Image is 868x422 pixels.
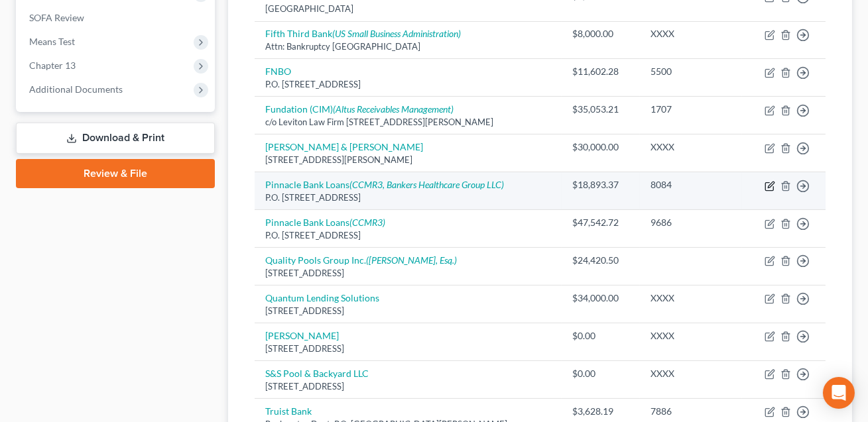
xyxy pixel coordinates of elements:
[265,292,379,303] a: Quantum Lending Solutions
[29,83,123,95] span: Additional Documents
[265,229,550,242] div: P.O. [STREET_ADDRESS]
[265,154,550,166] div: [STREET_ADDRESS][PERSON_NAME]
[823,377,855,409] div: Open Intercom Messenger
[572,291,630,305] div: $34,000.00
[29,36,75,47] span: Means Test
[651,65,731,78] div: 5500
[651,405,731,418] div: 7886
[572,329,630,343] div: $0.00
[572,367,630,380] div: $0.00
[265,217,385,228] a: Pinnacle Bank Loans(CCMR3)
[265,380,550,393] div: [STREET_ADDRESS]
[265,330,339,341] a: [PERSON_NAME]
[265,116,550,129] div: c/o Leviton Law Firm [STREET_ADDRESS][PERSON_NAME]
[265,368,369,379] a: S&S Pool & Backyard LLC
[265,103,454,115] a: Fundation (CIM)(Altus Receivables Management)
[572,140,630,154] div: $30,000.00
[19,6,215,30] a: SOFA Review
[265,191,550,204] div: P.O. [STREET_ADDRESS]
[651,103,731,116] div: 1707
[265,405,312,417] a: Truist Bank
[333,103,454,115] i: (Altus Receivables Management)
[572,216,630,229] div: $47,542.72
[265,78,550,91] div: P.O. [STREET_ADDRESS]
[651,178,731,191] div: 8084
[572,27,630,40] div: $8,000.00
[16,123,215,154] a: Download & Print
[572,178,630,191] div: $18,893.37
[29,12,84,23] span: SOFA Review
[265,179,504,190] a: Pinnacle Bank Loans(CCMR3, Bankers Healthcare Group LLC)
[265,141,423,152] a: [PERSON_NAME] & [PERSON_NAME]
[572,405,630,418] div: $3,628.19
[572,254,630,267] div: $24,420.50
[366,254,457,266] i: ([PERSON_NAME], Esq.)
[265,267,550,280] div: [STREET_ADDRESS]
[265,66,291,77] a: FNBO
[651,27,731,40] div: XXXX
[265,40,550,53] div: Attn: Bankruptcy [GEOGRAPHIC_DATA]
[16,159,215,188] a: Review & File
[651,291,731,305] div: XXXX
[29,60,76,71] span: Chapter 13
[651,216,731,229] div: 9686
[572,103,630,116] div: $35,053.21
[651,140,731,154] div: XXXX
[265,305,550,317] div: [STREET_ADDRESS]
[265,28,461,39] a: Fifth Third Bank(US Small Business Administration)
[651,329,731,343] div: XXXX
[265,254,457,266] a: Quality Pools Group Inc.([PERSON_NAME], Esq.)
[265,343,550,355] div: [STREET_ADDRESS]
[572,65,630,78] div: $11,602.28
[332,28,461,39] i: (US Small Business Administration)
[265,3,550,15] div: [GEOGRAPHIC_DATA]
[349,217,385,228] i: (CCMR3)
[651,367,731,380] div: XXXX
[349,179,504,190] i: (CCMR3, Bankers Healthcare Group LLC)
